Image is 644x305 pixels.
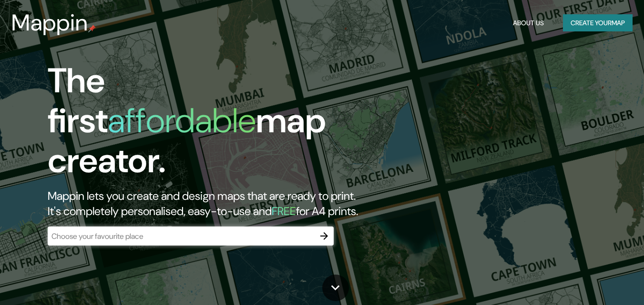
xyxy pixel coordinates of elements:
h5: FREE [272,204,296,218]
h2: Mappin lets you create and design maps that are ready to print. It's completely personalised, eas... [48,188,370,219]
h1: The first map creator. [48,61,370,188]
h3: Mappin [11,10,88,36]
button: About Us [509,14,548,32]
img: mappin-pin [88,25,96,32]
button: Create yourmap [563,14,633,32]
input: Choose your favourite place [48,231,315,242]
iframe: Help widget launcher [559,268,634,295]
h1: affordable [108,98,256,143]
